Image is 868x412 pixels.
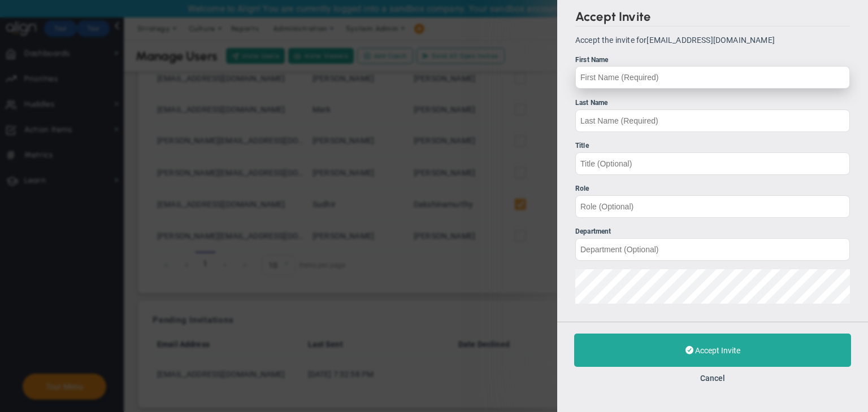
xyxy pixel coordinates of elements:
input: Department [575,238,850,261]
h2: Accept Invite [575,9,850,27]
input: Role [575,195,850,218]
div: Title [575,141,850,151]
div: Role [575,183,850,194]
input: Title [575,152,850,175]
span: [EMAIL_ADDRESS][DOMAIN_NAME] [646,36,774,45]
span: Accept Invite [695,346,740,355]
div: First Name [575,55,850,65]
input: First Name [575,66,850,89]
button: Cancel [700,374,725,383]
button: Accept Invite [574,334,851,367]
div: Department [575,226,850,237]
p: Accept the invite for [575,34,850,46]
input: Last Name [575,109,850,132]
div: Last Name [575,98,850,108]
